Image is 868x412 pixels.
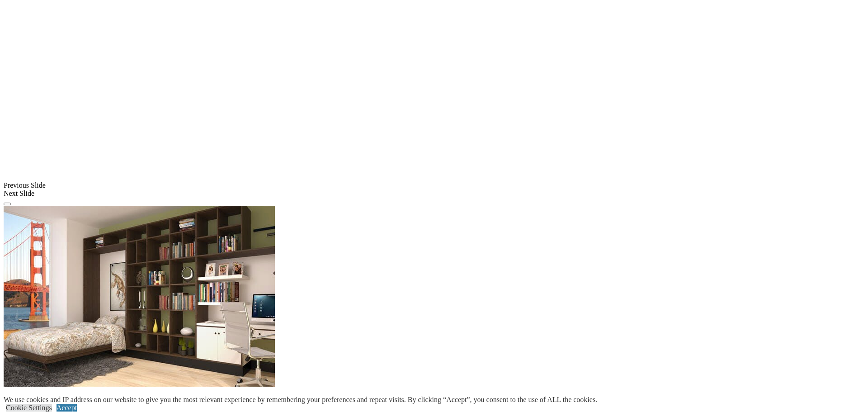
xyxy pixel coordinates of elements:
[4,206,275,387] img: Banner for mobile view
[4,203,11,205] button: Click here to pause slide show
[4,189,864,198] div: Next Slide
[6,404,52,412] a: Cookie Settings
[4,396,597,404] div: We use cookies and IP address on our website to give you the most relevant experience by remember...
[4,181,864,189] div: Previous Slide
[57,404,77,412] a: Accept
